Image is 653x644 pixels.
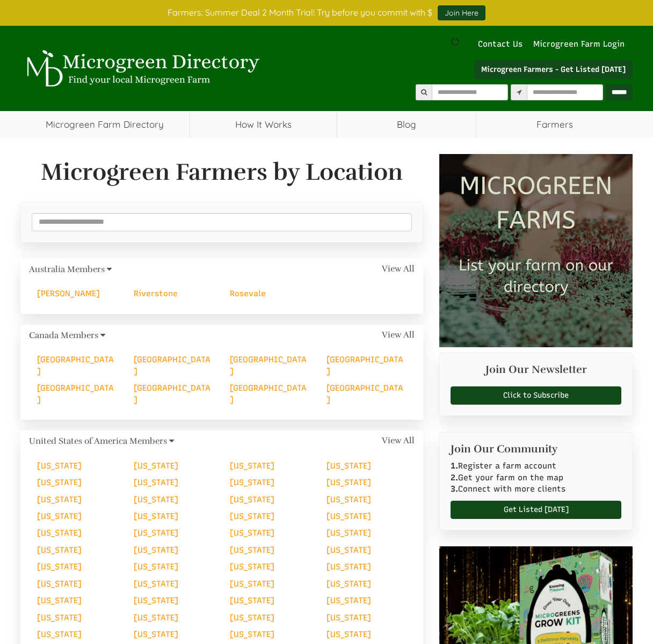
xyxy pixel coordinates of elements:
div: Farmers: Summer Deal 2 Month Trial! Try before you commit with $ [12,5,641,20]
a: Rosevale [230,289,266,298]
a: [US_STATE] [134,613,178,623]
a: [US_STATE] [134,511,178,521]
a: [US_STATE] [134,579,178,589]
a: [US_STATE] [230,579,274,589]
a: [US_STATE] [37,545,82,555]
b: 1. [451,461,458,471]
a: [US_STATE] [37,478,82,487]
a: [US_STATE] [327,579,371,589]
a: [US_STATE] [37,511,82,521]
a: Join Here [438,5,485,20]
a: United States of America Members [29,436,167,447]
a: [US_STATE] [134,630,178,639]
h2: Join Our Community [451,443,621,455]
span: View All [382,331,415,340]
a: [US_STATE] [37,579,82,589]
a: Microgreen Farmers - Get Listed [DATE] [474,61,633,79]
a: [GEOGRAPHIC_DATA] [134,383,211,404]
a: [US_STATE] [134,461,178,471]
span: Farmers [476,111,633,138]
a: [US_STATE] [327,478,371,487]
a: [US_STATE] [327,613,371,623]
a: [US_STATE] [327,528,371,538]
a: [US_STATE] [37,528,82,538]
img: Microgreen Farms list your microgreen farm today [439,154,633,347]
h1: Microgreen Farmers by Location [31,159,412,185]
img: Microgreen Directory [20,50,262,87]
a: [US_STATE] [134,528,178,538]
span: View All [382,436,415,446]
a: [US_STATE] [230,528,274,538]
a: Australia Members [29,264,105,275]
a: [US_STATE] [134,478,178,487]
a: [US_STATE] [134,545,178,555]
a: [GEOGRAPHIC_DATA] [134,355,211,376]
a: [US_STATE] [37,495,82,504]
a: Click to Subscribe [451,386,621,405]
span: View All [382,265,415,274]
a: [US_STATE] [327,495,371,504]
a: [US_STATE] [327,630,371,639]
b: 3. [451,484,458,494]
a: [US_STATE] [230,545,274,555]
a: Riverstone [134,289,178,298]
a: [US_STATE] [134,562,178,572]
h2: Join Our Newsletter [451,364,621,381]
a: [US_STATE] [327,596,371,605]
a: [GEOGRAPHIC_DATA] [327,383,403,404]
a: Microgreen Farm Directory [20,111,190,138]
a: [PERSON_NAME] [37,289,100,298]
a: How It Works [190,111,337,138]
a: [US_STATE] [327,545,371,555]
a: [GEOGRAPHIC_DATA] [37,355,114,376]
a: [US_STATE] [230,478,274,487]
a: [GEOGRAPHIC_DATA] [230,383,307,404]
a: [US_STATE] [230,613,274,623]
a: [US_STATE] [37,562,82,572]
a: [US_STATE] [327,461,371,471]
a: Get Listed [DATE] [451,501,621,519]
a: Contact Us [473,39,528,50]
a: [US_STATE] [37,596,82,605]
a: [US_STATE] [327,511,371,521]
a: [US_STATE] [37,613,82,623]
a: [US_STATE] [37,461,82,471]
a: [US_STATE] [230,630,274,639]
a: Blog [337,111,476,138]
a: [US_STATE] [37,630,82,639]
a: [US_STATE] [230,562,274,572]
a: [US_STATE] [230,461,274,471]
a: [GEOGRAPHIC_DATA] [230,355,307,376]
a: [GEOGRAPHIC_DATA] [37,383,114,404]
a: [GEOGRAPHIC_DATA] [327,355,403,376]
a: [US_STATE] [134,596,178,605]
b: 2. [451,473,458,482]
a: [US_STATE] [230,596,274,605]
a: [US_STATE] [134,495,178,504]
a: [US_STATE] [230,511,274,521]
a: Microgreen Farm Login [533,39,630,50]
a: Canada Members [29,330,98,341]
a: [US_STATE] [327,562,371,572]
p: Register a farm account Get your farm on the map Connect with more clients [451,460,621,495]
a: [US_STATE] [230,495,274,504]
